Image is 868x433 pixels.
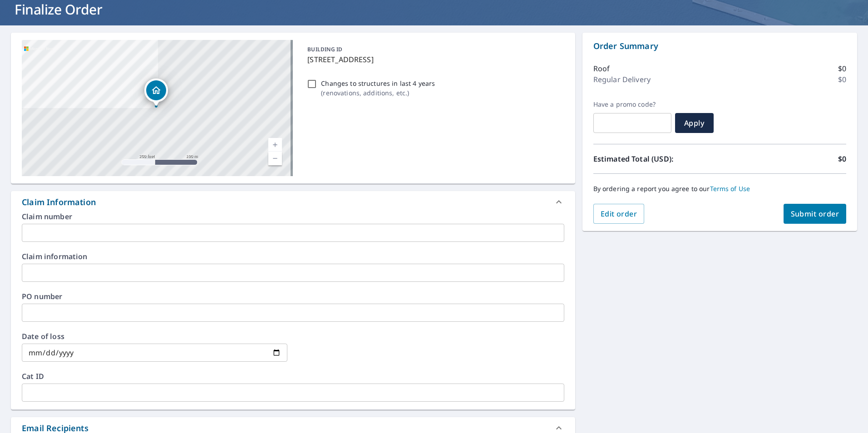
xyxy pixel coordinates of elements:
[675,113,714,133] button: Apply
[791,209,839,219] span: Submit order
[593,63,610,74] p: Roof
[268,138,282,152] a: Current Level 17, Zoom In
[11,191,575,213] div: Claim Information
[601,209,637,219] span: Edit order
[307,45,342,53] p: BUILDING ID
[593,74,651,85] p: Regular Delivery
[682,118,706,128] span: Apply
[22,213,564,220] label: Claim number
[321,79,435,88] p: Changes to structures in last 4 years
[22,333,287,340] label: Date of loss
[22,373,564,380] label: Cat ID
[710,184,750,193] a: Terms of Use
[22,253,564,260] label: Claim information
[838,153,846,164] p: $0
[593,204,645,224] button: Edit order
[593,40,846,52] p: Order Summary
[593,100,671,108] label: Have a promo code?
[268,152,282,165] a: Current Level 17, Zoom Out
[784,204,847,224] button: Submit order
[593,185,846,193] p: By ordering a report you agree to our
[593,153,720,164] p: Estimated Total (USD):
[22,196,96,208] div: Claim Information
[22,293,564,300] label: PO number
[838,63,846,74] p: $0
[838,74,846,85] p: $0
[321,88,435,98] p: ( renovations, additions, etc. )
[307,54,560,65] p: [STREET_ADDRESS]
[144,79,168,107] div: Dropped pin, building 1, Residential property, 16282 Estuary Ct Bokeelia, FL 33922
